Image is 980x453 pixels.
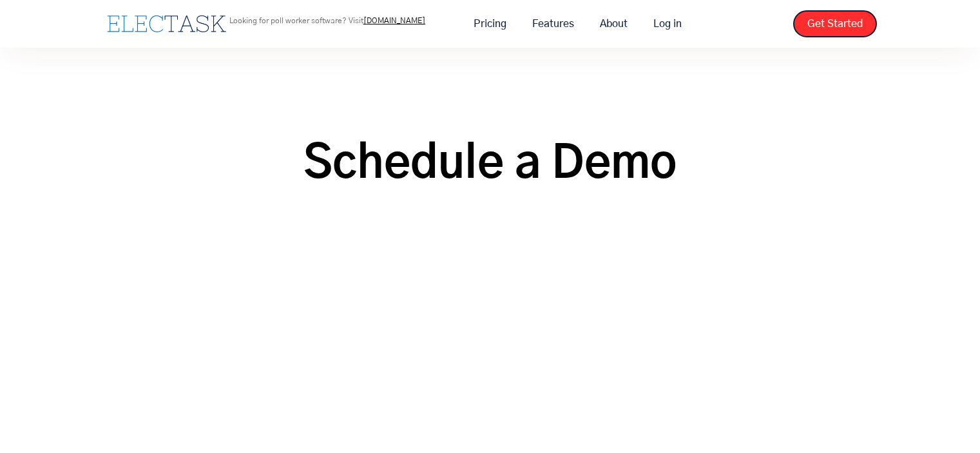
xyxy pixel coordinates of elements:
[793,10,877,37] a: Get Started
[587,10,640,37] a: About
[640,10,695,37] a: Log in
[104,12,229,35] a: home
[229,17,425,24] p: Looking for poll worker software? Visit
[519,10,587,37] a: Features
[363,17,425,24] a: [DOMAIN_NAME]
[461,10,519,37] a: Pricing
